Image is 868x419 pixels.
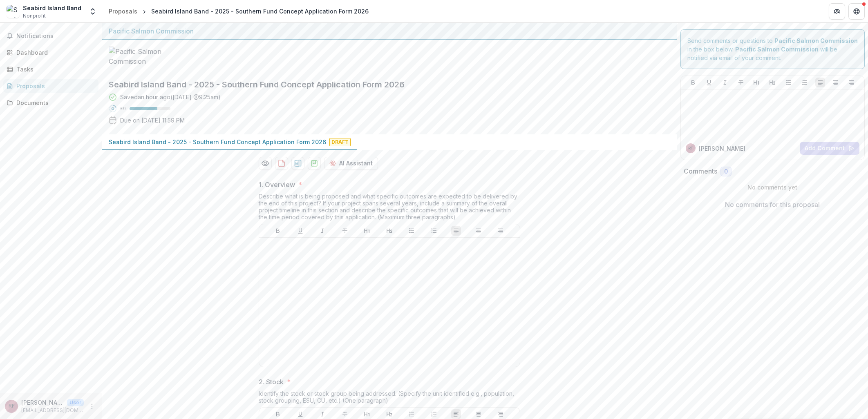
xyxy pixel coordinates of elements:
[407,226,416,236] button: Bullet List
[120,106,126,111] p: 68 %
[451,409,461,419] button: Align Left
[7,5,20,18] img: Seabird Island Band
[688,146,693,150] div: Rowan Forseth
[23,4,81,12] div: Seabird Island Band
[799,78,809,87] button: Ordered List
[340,226,350,236] button: Strike
[429,409,439,419] button: Ordered List
[120,93,221,101] div: Saved an hour ago ( [DATE] @ 9:25am )
[385,226,394,236] button: Heading 2
[109,7,137,16] div: Proposals
[273,226,283,236] button: Bold
[318,409,327,419] button: Italicize
[105,5,141,17] a: Proposals
[120,116,185,125] p: Due on [DATE] 11:59 PM
[87,3,98,20] button: Open entity switcher
[362,409,372,419] button: Heading 1
[259,377,284,387] p: 2. Stock
[259,180,295,189] p: 1. Overview
[324,157,378,170] button: AI Assistant
[815,78,825,87] button: Align Left
[318,226,327,236] button: Italicize
[736,78,746,87] button: Strike
[16,82,92,90] div: Proposals
[275,157,288,170] button: download-proposal
[684,183,862,192] p: No comments yet
[474,226,483,236] button: Align Center
[680,29,865,69] div: Send comments or questions to in the box below. will be notified via email of your comment.
[831,78,841,87] button: Align Center
[3,29,98,42] button: Notifications
[109,138,326,146] p: Seabird Island Band - 2025 - Southern Fund Concept Application Form 2026
[21,407,84,414] p: [EMAIL_ADDRESS][DOMAIN_NAME]
[767,78,777,87] button: Heading 2
[684,167,717,175] h2: Comments
[848,3,865,20] button: Get Help
[3,96,98,109] a: Documents
[16,98,92,107] div: Documents
[109,26,670,36] div: Pacific Salmon Commission
[87,401,97,411] button: More
[21,398,64,407] p: [PERSON_NAME]
[774,37,858,44] strong: Pacific Salmon Commission
[16,48,92,57] div: Dashboard
[259,157,272,170] button: Preview b39cc588-8ce0-434d-8f38-2ed0ecc1807e-0.pdf
[451,226,461,236] button: Align Left
[3,79,98,93] a: Proposals
[688,78,698,87] button: Bold
[3,62,98,76] a: Tasks
[3,46,98,59] a: Dashboard
[16,33,95,40] span: Notifications
[847,78,857,87] button: Align Right
[407,409,416,419] button: Bullet List
[704,78,714,87] button: Underline
[105,5,372,17] nav: breadcrumb
[720,78,730,87] button: Italicize
[699,144,745,153] p: [PERSON_NAME]
[385,409,394,419] button: Heading 2
[9,403,15,409] div: Rowan Forseth
[291,157,304,170] button: download-proposal
[23,12,46,20] span: Nonprofit
[725,200,820,209] p: No comments for this proposal
[783,78,793,87] button: Bullet List
[800,142,859,155] button: Add Comment
[735,46,819,53] strong: Pacific Salmon Commission
[340,409,350,419] button: Strike
[429,226,439,236] button: Ordered List
[273,409,283,419] button: Bold
[724,168,728,175] span: 0
[496,409,506,419] button: Align Right
[151,7,369,16] div: Seabird Island Band - 2025 - Southern Fund Concept Application Form 2026
[109,47,190,66] img: Pacific Salmon Commission
[752,78,761,87] button: Heading 1
[295,226,305,236] button: Underline
[16,65,92,74] div: Tasks
[329,138,351,146] span: Draft
[308,157,321,170] button: download-proposal
[829,3,845,20] button: Partners
[259,193,520,224] div: Describe what is being proposed and what specific outcomes are expected to be delivered by the en...
[474,409,483,419] button: Align Center
[259,390,520,407] div: Identify the stock or stock group being addressed. (Specify the unit identified e.g., population,...
[109,80,657,89] h2: Seabird Island Band - 2025 - Southern Fund Concept Application Form 2026
[362,226,372,236] button: Heading 1
[496,226,506,236] button: Align Right
[295,409,305,419] button: Underline
[67,399,84,406] p: User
